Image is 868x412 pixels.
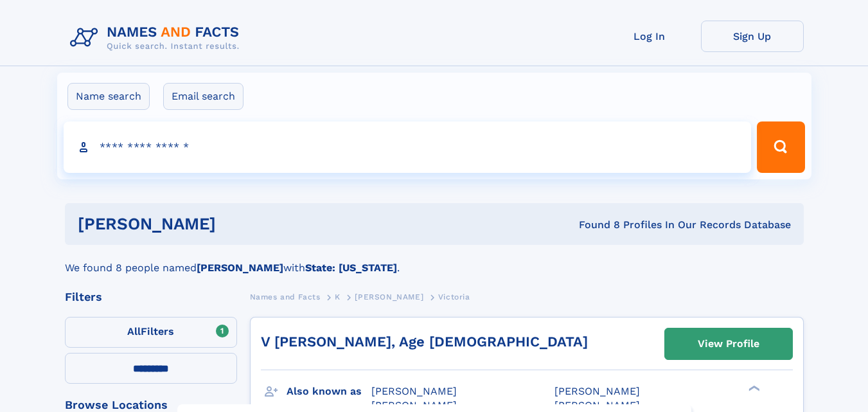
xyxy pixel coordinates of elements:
a: View Profile [665,328,792,359]
span: [PERSON_NAME] [371,399,457,411]
a: Log In [598,21,701,52]
b: State: [US_STATE] [305,262,397,274]
a: Names and Facts [250,289,321,305]
div: We found 8 people named with . [65,245,804,276]
h1: [PERSON_NAME] [78,216,398,232]
span: [PERSON_NAME] [355,292,423,301]
button: Search Button [757,121,804,173]
a: V [PERSON_NAME], Age [DEMOGRAPHIC_DATA] [261,334,588,350]
a: [PERSON_NAME] [355,289,423,305]
b: [PERSON_NAME] [197,262,283,274]
label: Email search [163,83,244,110]
div: Filters [65,291,237,303]
span: [PERSON_NAME] [371,385,457,397]
span: All [127,325,141,337]
label: Name search [67,83,150,110]
input: search input [64,121,752,173]
div: Found 8 Profiles In Our Records Database [397,218,791,232]
div: ❯ [746,384,761,393]
span: [PERSON_NAME] [554,399,640,411]
label: Filters [65,317,237,348]
div: View Profile [698,329,759,359]
div: Browse Locations [65,399,237,411]
a: K [335,289,341,305]
a: Sign Up [701,21,804,52]
span: K [335,292,341,301]
h3: Also known as [287,381,371,402]
span: [PERSON_NAME] [554,385,640,397]
span: Victoria [438,292,470,301]
img: Logo Names and Facts [65,21,250,55]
